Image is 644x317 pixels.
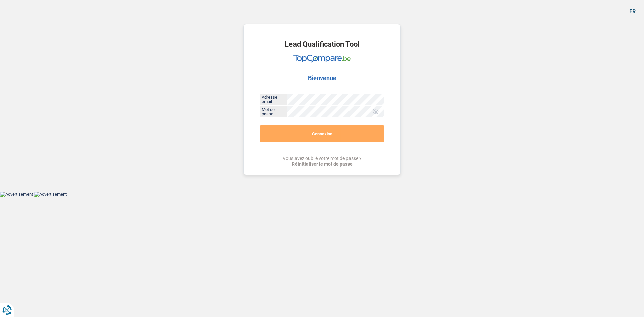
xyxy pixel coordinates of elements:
label: Adresse email [260,94,287,105]
button: Connexion [260,125,384,142]
div: Vous avez oublié votre mot de passe ? [283,156,362,167]
img: Advertisement [34,192,67,197]
h1: Lead Qualification Tool [285,41,360,48]
div: fr [629,8,636,15]
h2: Bienvenue [308,74,336,82]
label: Mot de passe [260,106,287,117]
img: TopCompare Logo [293,55,351,63]
a: Réinitialiser le mot de passe [283,161,362,167]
